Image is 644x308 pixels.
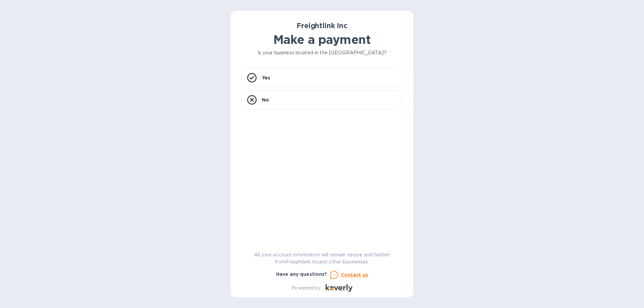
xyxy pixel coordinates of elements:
b: Have any questions? [276,271,327,277]
p: Powered by [291,285,320,292]
p: All your account information will remain secure and hidden from Freightlink Inc and other busines... [241,251,402,265]
h1: Make a payment [241,33,402,47]
u: Contact us [341,272,368,278]
p: No [262,97,269,103]
p: Yes [262,74,270,81]
b: Freightlink Inc [297,21,347,30]
p: Is your business located in the [GEOGRAPHIC_DATA]? [241,49,402,56]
